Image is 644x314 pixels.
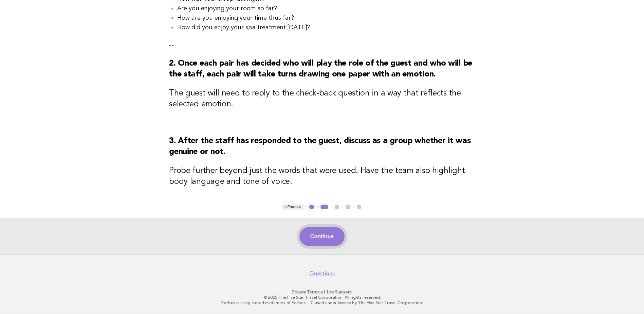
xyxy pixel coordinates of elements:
h3: Probe further beyond just the words that were used. Have the team also highlight body language an... [169,165,475,187]
button: < Previous [282,204,304,210]
li: Are you enjoying your room so far? [177,4,475,13]
a: Questions [309,270,335,277]
a: Support [335,290,352,294]
strong: 2. Once each pair has decided who will play the role of the guest and who will be the staff, each... [169,59,472,78]
a: Privacy [292,290,306,294]
p: -- [169,40,475,50]
p: · · [114,289,530,295]
h3: The guest will need to reply to the check-back question in a way that reflects the selected emotion. [169,88,475,110]
a: Terms of Use [307,290,334,294]
p: © 2025 The Five Star Travel Corporation. All rights reserved. [114,295,530,300]
button: 1 [308,204,315,210]
p: -- [169,118,475,127]
button: 2 [319,204,329,210]
strong: 3. After the staff has responded to the guest, discuss as a group whether it was genuine or not. [169,137,471,156]
button: Continue [299,227,345,246]
li: How are you enjoying your time thus far? [177,13,475,23]
li: How did you enjoy your spa treatment [DATE]? [177,23,475,32]
p: Forbes is a registered trademark of Forbes LLC used under license by The Five Star Travel Corpora... [114,300,530,306]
